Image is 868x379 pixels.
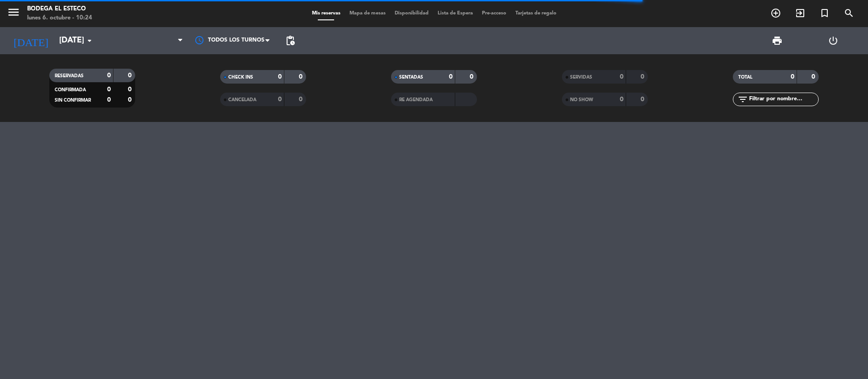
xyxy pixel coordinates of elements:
[307,11,345,16] span: Mis reservas
[128,97,133,103] strong: 0
[620,96,623,103] strong: 0
[805,27,861,54] div: LOG OUT
[449,74,453,80] strong: 0
[470,74,475,80] strong: 0
[641,74,646,80] strong: 0
[511,11,561,16] span: Tarjetas de regalo
[770,8,781,19] i: add_circle_outline
[477,11,511,16] span: Pre-acceso
[641,96,646,103] strong: 0
[791,74,794,80] strong: 0
[107,72,111,79] strong: 0
[399,98,433,102] span: RE AGENDADA
[345,11,390,16] span: Mapa de mesas
[390,11,433,16] span: Disponibilidad
[299,96,304,103] strong: 0
[84,35,95,46] i: arrow_drop_down
[299,74,304,80] strong: 0
[128,72,133,79] strong: 0
[27,14,92,23] div: lunes 6. octubre - 10:24
[772,35,783,46] span: print
[738,75,752,80] span: TOTAL
[399,75,423,80] span: SENTADAS
[228,98,256,102] span: CANCELADA
[570,75,592,80] span: SERVIDAS
[278,74,282,80] strong: 0
[55,98,91,103] span: SIN CONFIRMAR
[55,74,84,78] span: RESERVADAS
[285,35,296,46] span: pending_actions
[828,35,839,46] i: power_settings_new
[7,5,20,22] button: menu
[433,11,477,16] span: Lista de Espera
[570,98,593,102] span: NO SHOW
[228,75,253,80] span: CHECK INS
[27,5,92,14] div: Bodega El Esteco
[795,8,806,19] i: exit_to_app
[128,86,133,93] strong: 0
[844,8,854,19] i: search
[620,74,623,80] strong: 0
[7,31,55,51] i: [DATE]
[811,74,817,80] strong: 0
[55,88,86,92] span: CONFIRMADA
[819,8,830,19] i: turned_in_not
[7,5,20,19] i: menu
[748,94,818,104] input: Filtrar por nombre...
[107,86,111,93] strong: 0
[278,96,282,103] strong: 0
[737,94,748,105] i: filter_list
[107,97,111,103] strong: 0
